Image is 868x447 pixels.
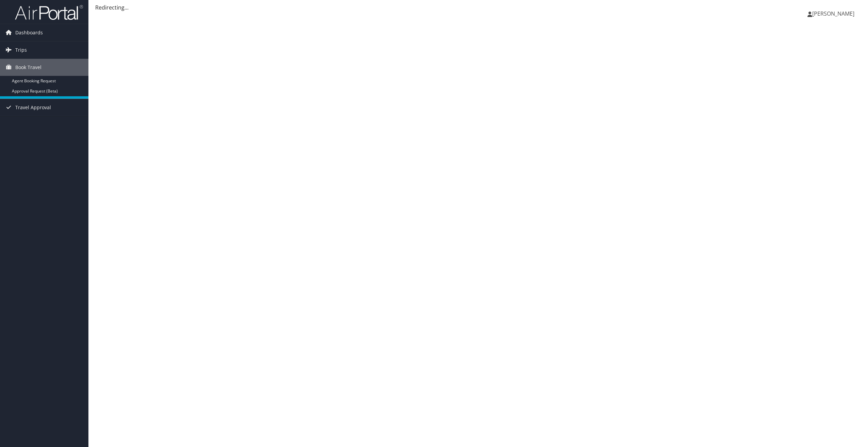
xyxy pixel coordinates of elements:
[15,4,83,20] img: airportal-logo.png
[15,59,41,76] span: Book Travel
[15,42,27,59] span: Trips
[95,3,861,12] div: Redirecting...
[15,99,51,116] span: Travel Approval
[812,10,854,17] span: [PERSON_NAME]
[807,3,861,24] a: [PERSON_NAME]
[15,24,43,41] span: Dashboards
